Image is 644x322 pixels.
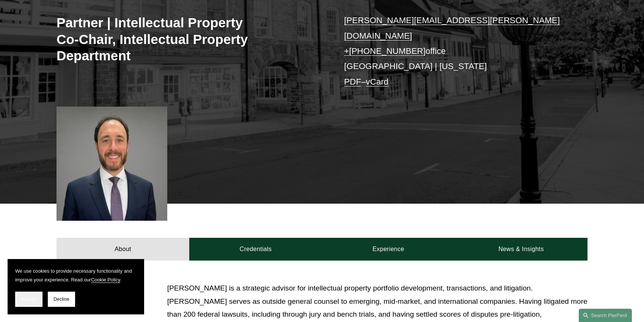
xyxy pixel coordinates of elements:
[344,16,560,40] a: [PERSON_NAME][EMAIL_ADDRESS][PERSON_NAME][DOMAIN_NAME]
[53,297,69,302] span: Decline
[322,238,455,261] a: Experience
[344,46,349,56] a: +
[57,14,322,64] h3: Partner | Intellectual Property Co-Chair, Intellectual Property Department
[48,292,75,307] button: Decline
[57,238,189,261] a: About
[455,238,587,261] a: News & Insights
[22,297,36,302] span: Accept
[189,238,322,261] a: Credentials
[349,46,426,56] a: [PHONE_NUMBER]
[8,259,144,314] section: Cookie banner
[344,13,565,90] p: office [GEOGRAPHIC_DATA] | [US_STATE] –
[15,292,42,307] button: Accept
[91,277,120,283] a: Cookie Policy
[579,309,632,322] a: Search this site
[366,77,389,86] a: vCard
[15,267,137,284] p: We use cookies to provide necessary functionality and improve your experience. Read our .
[344,77,361,86] a: PDF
